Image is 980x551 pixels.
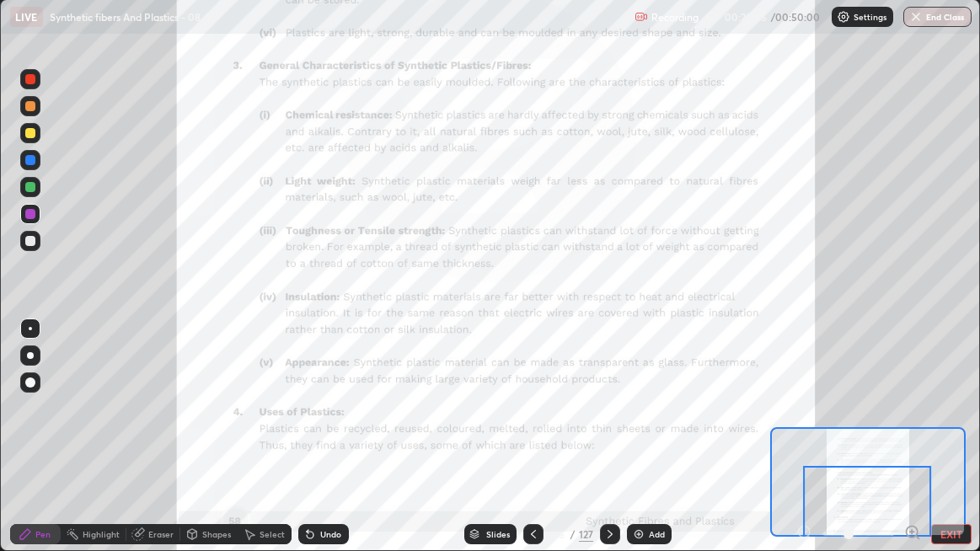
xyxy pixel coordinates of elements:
[632,527,645,541] img: add-slide-button
[83,530,120,538] div: Highlight
[50,10,201,24] p: Synthetic fibers And Plastics - 08
[837,10,850,24] img: class-settings-icons
[909,10,923,24] img: end-class-cross
[35,530,51,538] div: Pen
[15,10,38,24] p: LIVE
[486,530,510,538] div: Slides
[570,529,576,539] div: /
[320,530,341,538] div: Undo
[202,530,231,538] div: Shapes
[903,7,972,27] button: End Class
[550,529,567,539] div: 66
[854,13,886,21] p: Settings
[649,530,665,538] div: Add
[260,530,285,538] div: Select
[651,11,699,24] p: Recording
[931,524,972,544] button: EXIT
[635,10,648,24] img: recording.375f2c34.svg
[579,527,593,542] div: 127
[148,530,174,538] div: Eraser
